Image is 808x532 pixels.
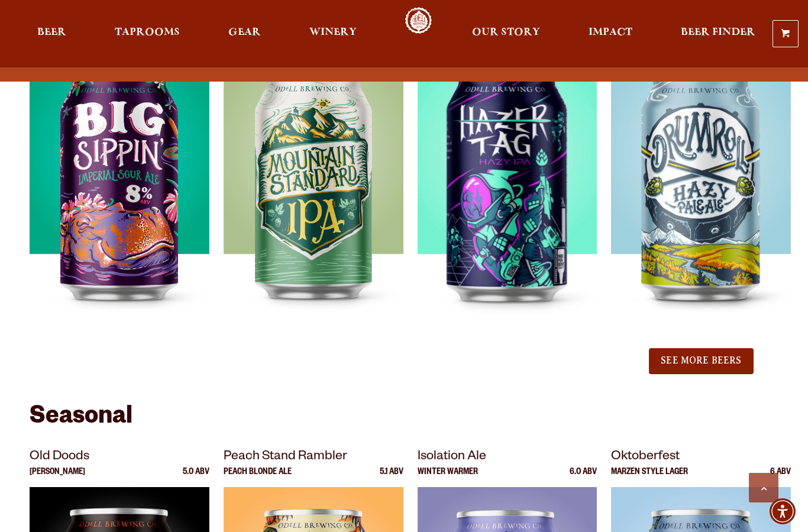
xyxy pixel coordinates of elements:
[224,51,403,346] img: Mountain Standard
[464,7,548,60] a: Our Story
[611,51,791,346] img: Drumroll
[770,468,791,487] p: 6 ABV
[570,468,597,487] p: 6.0 ABV
[396,7,441,34] a: Odell Home
[611,468,688,487] p: Marzen Style Lager
[224,447,403,468] p: Peach Stand Rambler
[770,498,796,524] div: Accessibility Menu
[472,28,540,37] span: Our Story
[30,51,209,346] img: Big Sippin’
[115,28,180,37] span: Taprooms
[37,28,66,37] span: Beer
[183,468,209,487] p: 5.0 ABV
[418,11,597,346] a: Hazer Tag Hazy IPA 6 ABV Hazer Tag Hazer Tag
[30,404,778,433] h2: Seasonal
[649,348,753,374] button: See More Beers
[380,468,403,487] p: 5.1 ABV
[418,447,597,468] p: Isolation Ale
[107,7,188,60] a: Taprooms
[681,28,755,37] span: Beer Finder
[302,7,364,60] a: Winery
[611,11,791,346] a: Drumroll Hazy Pale Ale 5 ABV Drumroll Drumroll
[224,11,403,346] a: Mountain Standard Mountain Style IPA 6.5 ABV Mountain Standard Mountain Standard
[611,447,791,468] p: Oktoberfest
[589,28,632,37] span: Impact
[228,28,261,37] span: Gear
[30,7,74,60] a: Beer
[30,447,209,468] p: Old Doods
[30,11,209,346] a: Big Sippin’ Imperial Sour Ale 8.0 ABV Big Sippin’ Big Sippin’
[221,7,269,60] a: Gear
[224,468,292,487] p: Peach Blonde Ale
[418,51,597,346] img: Hazer Tag
[749,473,778,502] a: Scroll to top
[418,468,478,487] p: Winter Warmer
[30,468,85,487] p: [PERSON_NAME]
[581,7,640,60] a: Impact
[309,28,357,37] span: Winery
[673,7,763,60] a: Beer Finder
